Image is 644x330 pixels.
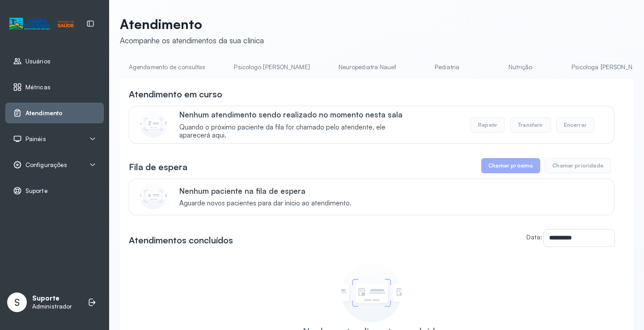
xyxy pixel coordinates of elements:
p: Nenhum paciente na fila de espera [179,186,352,196]
img: Imagem de CalloutCard [140,183,167,209]
span: Painéis [25,135,46,143]
a: Nutrição [489,60,552,75]
span: Quando o próximo paciente da fila for chamado pelo atendente, ele aparecerá aqui. [179,123,416,140]
button: Transferir [510,117,551,133]
p: Atendimento [120,16,264,32]
p: Administrador [32,303,72,310]
button: Chamar próximo [481,158,540,173]
img: Imagem de CalloutCard [140,111,167,138]
button: Encerrar [556,117,594,133]
img: Imagem de empty state [341,262,402,322]
a: Pediatria [416,60,479,75]
h3: Atendimentos concluídos [129,234,233,246]
span: Aguarde novos pacientes para dar início ao atendimento. [179,199,352,208]
div: Acompanhe os atendimentos da sua clínica [120,36,264,45]
button: Chamar prioridade [545,158,611,173]
a: Atendimento [13,109,96,117]
p: Suporte [32,294,72,303]
label: Data: [526,233,542,241]
a: Usuários [13,57,96,66]
a: Métricas [13,83,96,92]
img: Logotipo do estabelecimento [9,17,74,31]
span: Configurações [25,161,67,169]
a: Agendamento de consultas [120,60,214,75]
span: Usuários [25,58,51,65]
span: Métricas [25,84,51,91]
a: Psicologo [PERSON_NAME] [225,60,318,75]
h3: Fila de espera [129,161,187,173]
a: Neuropediatra Nauef [330,60,405,75]
p: Nenhum atendimento sendo realizado no momento nesta sala [179,110,416,119]
span: Atendimento [25,109,63,117]
h3: Atendimento em curso [129,88,222,100]
button: Repetir [470,117,505,133]
span: Suporte [25,187,48,195]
